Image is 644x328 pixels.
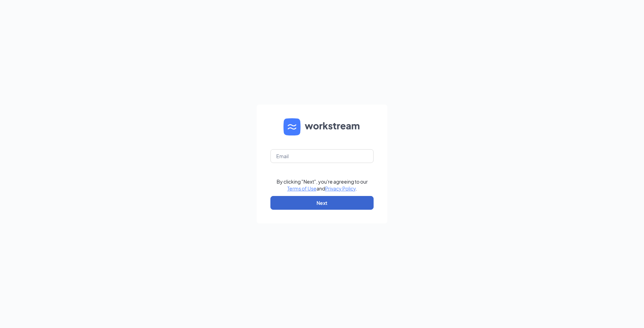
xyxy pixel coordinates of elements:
img: WS logo and Workstream text [283,118,361,135]
a: Privacy Policy [325,185,356,192]
div: By clicking "Next", you're agreeing to our and . [277,178,368,192]
input: Email [270,149,374,163]
button: Next [270,196,374,210]
a: Terms of Use [287,185,316,192]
